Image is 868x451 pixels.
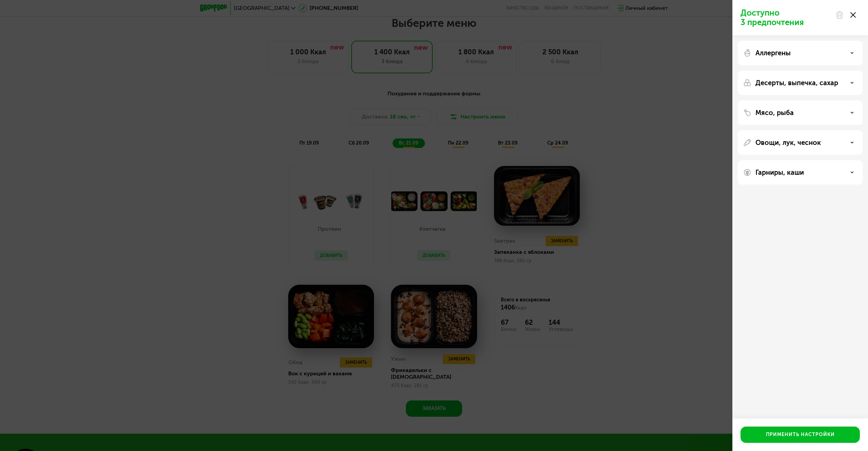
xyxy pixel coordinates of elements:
p: Доступно 3 предпочтения [741,8,831,27]
p: Десерты, выпечка, сахар [755,79,838,87]
button: Применить настройки [741,427,860,443]
p: Аллергены [755,49,791,57]
p: Мясо, рыба [755,109,794,117]
p: Гарниры, каши [755,168,804,176]
div: Применить настройки [766,431,835,438]
p: Овощи, лук, чеснок [755,138,821,147]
